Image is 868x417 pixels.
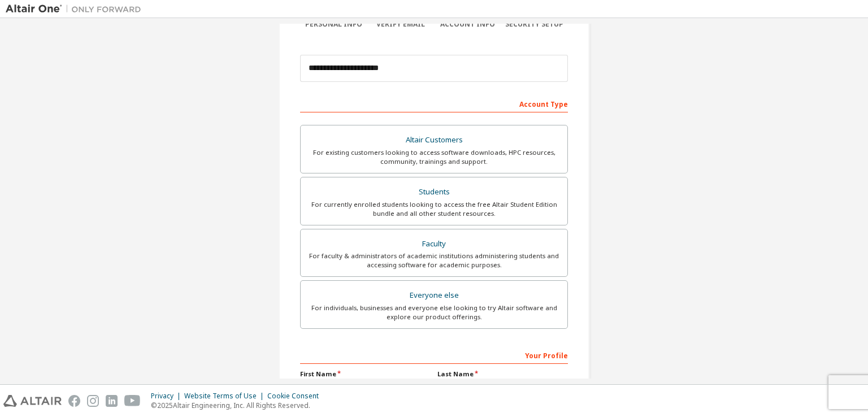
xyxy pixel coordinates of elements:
div: Altair Customers [307,132,561,148]
p: © 2025 Altair Engineering, Inc. All Rights Reserved. [151,401,325,410]
div: Cookie Consent [267,392,325,401]
div: Account Info [434,20,501,29]
img: altair_logo.svg [3,395,62,407]
img: facebook.svg [68,395,80,407]
div: Security Setup [501,20,568,29]
label: Last Name [437,370,568,379]
img: instagram.svg [87,395,99,407]
img: youtube.svg [124,395,141,407]
div: Account Type [300,94,568,112]
div: For individuals, businesses and everyone else looking to try Altair software and explore our prod... [307,303,561,322]
div: Personal Info [300,20,367,29]
div: Verify Email [367,20,435,29]
div: For currently enrolled students looking to access the free Altair Student Edition bundle and all ... [307,200,561,218]
div: For faculty & administrators of academic institutions administering students and accessing softwa... [307,251,561,270]
label: First Name [300,370,431,379]
div: Everyone else [307,288,561,303]
div: For existing customers looking to access software downloads, HPC resources, community, trainings ... [307,148,561,166]
div: Students [307,184,561,200]
div: Website Terms of Use [184,392,267,401]
div: Faculty [307,236,561,252]
img: Altair One [6,3,147,15]
div: Privacy [151,392,184,401]
img: linkedin.svg [106,395,118,407]
div: Your Profile [300,346,568,364]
